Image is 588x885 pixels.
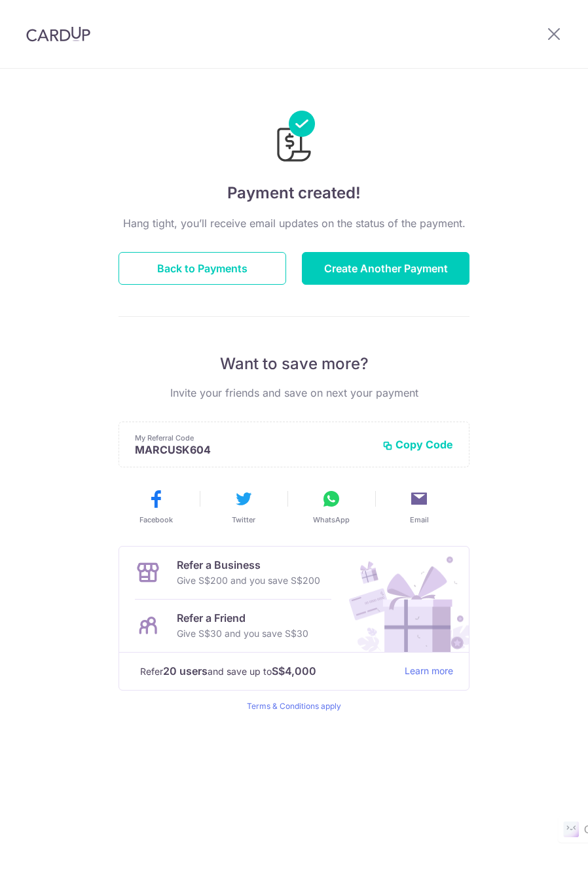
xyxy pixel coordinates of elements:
[177,573,320,588] p: Give S$200 and you save S$200
[135,443,372,456] p: MARCUSK604
[205,488,282,525] button: Twitter
[119,252,286,285] button: Back to Payments
[163,663,208,679] strong: 20 users
[272,663,316,679] strong: S$4,000
[119,385,469,401] p: Invite your friends and save on next your payment
[504,846,575,878] iframe: Opens a widget where you can find more information
[119,353,469,374] p: Want to save more?
[140,663,394,679] p: Refer and save up to
[382,438,453,451] button: Copy Code
[26,26,90,42] img: CardUp
[380,488,458,525] button: Email
[177,610,308,626] p: Refer a Friend
[273,111,315,166] img: Payments
[119,215,469,231] p: Hang tight, you’ll receive email updates on the status of the payment.
[302,252,469,285] button: Create Another Payment
[293,488,370,525] button: WhatsApp
[177,626,308,641] p: Give S$30 and you save S$30
[313,515,350,525] span: WhatsApp
[232,515,255,525] span: Twitter
[117,488,194,525] button: Facebook
[337,547,469,652] img: Refer
[410,515,429,525] span: Email
[177,557,320,573] p: Refer a Business
[247,701,341,711] a: Terms & Conditions apply
[139,515,173,525] span: Facebook
[405,663,453,679] a: Learn more
[135,433,372,443] p: My Referral Code
[119,181,469,205] h4: Payment created!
